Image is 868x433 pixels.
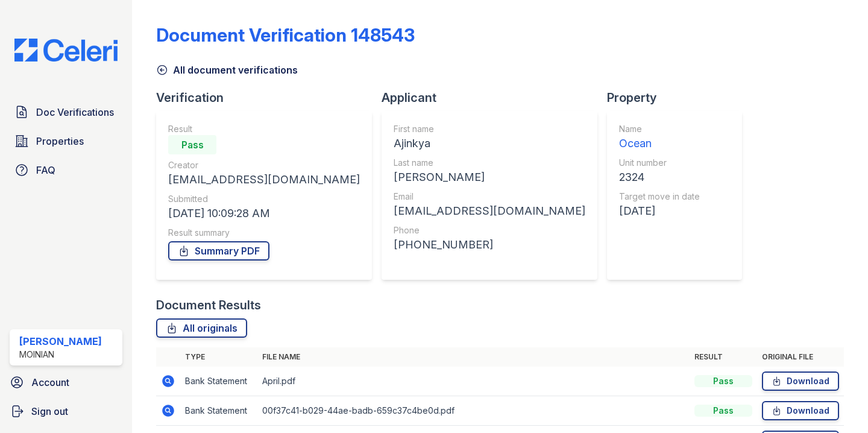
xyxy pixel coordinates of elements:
div: [DATE] [619,203,700,220]
div: Pass [168,135,216,154]
div: [PERSON_NAME] [394,169,585,186]
div: Result summary [168,227,360,239]
div: [EMAIL_ADDRESS][DOMAIN_NAME] [394,203,585,220]
td: Bank Statement [180,367,257,396]
div: Result [168,123,360,135]
span: FAQ [36,163,55,177]
div: Applicant [382,89,607,106]
div: First name [394,123,585,135]
div: Pass [694,375,752,387]
a: Name Ocean [619,123,700,152]
div: Name [619,123,700,135]
a: Doc Verifications [10,100,122,124]
th: File name [257,347,690,367]
a: Account [5,370,127,394]
a: Download [762,371,839,391]
a: Sign out [5,399,127,423]
img: CE_Logo_Blue-a8612792a0a2168367f1c8372b55b34899dd931a85d93a1a3d3e32e68fde9ad4.png [5,39,127,62]
th: Result [690,347,757,367]
div: [PERSON_NAME] [19,334,102,349]
div: Verification [156,89,382,106]
div: Ajinkya [394,135,585,152]
div: Creator [168,159,360,171]
div: 2324 [619,169,700,186]
div: Ocean [619,135,700,152]
div: Unit number [619,157,700,169]
a: Summary PDF [168,241,269,261]
span: Account [31,375,69,390]
a: All originals [156,318,247,338]
div: [PHONE_NUMBER] [394,236,585,253]
iframe: chat widget [817,385,856,421]
div: Document Results [156,297,261,314]
a: Download [762,401,839,420]
div: Phone [394,224,585,236]
div: Target move in date [619,191,700,203]
span: Properties [36,134,84,148]
a: All document verifications [156,63,298,77]
td: 00f37c41-b029-44ae-badb-659c37c4be0d.pdf [257,396,690,426]
div: Property [607,89,752,106]
div: Email [394,191,585,203]
td: April.pdf [257,367,690,396]
td: Bank Statement [180,396,257,426]
th: Type [180,347,257,367]
div: Moinian [19,349,102,361]
a: Properties [10,129,122,153]
div: Pass [694,405,752,417]
span: Sign out [31,404,68,419]
div: Document Verification 148543 [156,24,415,46]
a: FAQ [10,158,122,182]
div: [EMAIL_ADDRESS][DOMAIN_NAME] [168,171,360,188]
span: Doc Verifications [36,105,114,119]
div: Last name [394,157,585,169]
div: Submitted [168,193,360,205]
div: [DATE] 10:09:28 AM [168,205,360,222]
th: Original file [757,347,844,367]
